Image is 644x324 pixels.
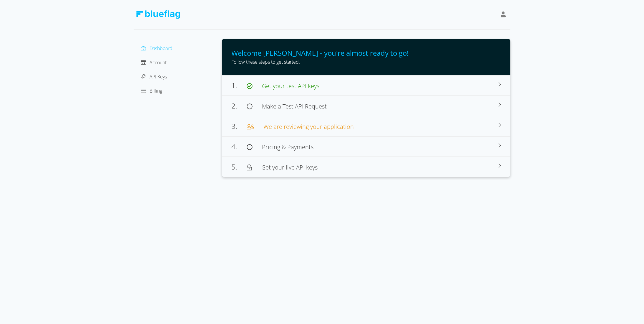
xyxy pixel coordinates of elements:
[261,163,318,171] span: Get your live API keys
[262,143,313,151] span: Pricing & Payments
[262,82,319,90] span: Get your test API keys
[262,102,327,110] span: Make a Test API Request
[231,121,247,131] span: 3.
[231,101,247,111] span: 2.
[141,88,162,94] a: Billing
[231,142,247,151] span: 4.
[263,123,354,131] span: We are reviewing your application
[150,73,167,80] span: API Keys
[141,45,172,52] a: Dashboard
[141,73,167,80] a: API Keys
[150,88,162,94] span: Billing
[231,59,300,65] span: Follow these steps to get started.
[141,59,167,66] a: Account
[231,162,247,172] span: 5.
[150,59,167,66] span: Account
[136,10,180,19] img: Blue Flag Logo
[231,80,247,90] span: 1.
[231,48,409,58] span: Welcome [PERSON_NAME] - you're almost ready to go!
[150,45,172,52] span: Dashboard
